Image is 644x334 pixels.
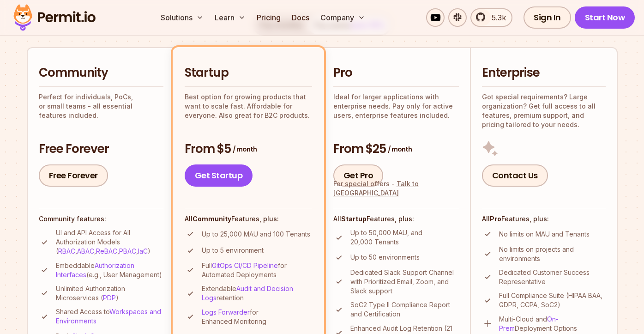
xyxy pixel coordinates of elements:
[211,8,249,27] button: Learn
[499,268,606,286] p: Dedicated Customer Success Representative
[350,268,459,296] p: Dedicated Slack Support Channel with Prioritized Email, Zoom, and Slack support
[185,92,312,120] p: Best option for growing products that want to scale fast. Affordable for everyone. Also great for...
[185,214,312,224] h4: All Features, plus:
[288,8,313,27] a: Docs
[103,294,116,302] a: PDP
[58,247,75,255] a: RBAC
[470,8,512,27] a: 5.3k
[56,228,163,256] p: UI and API Access for All Authorization Models ( , , , , )
[499,315,606,333] p: Multi-Cloud and Deployment Options
[56,284,163,303] p: Unlimited Authorization Microservices ( )
[499,315,559,332] a: On-Prem
[482,214,606,224] h4: All Features, plus:
[193,215,231,223] strong: Community
[185,65,312,81] h2: Startup
[486,12,506,23] span: 5.3k
[350,228,459,247] p: Up to 50,000 MAU, and 20,000 Tenants
[119,247,136,255] a: PBAC
[499,291,606,310] p: Full Compliance Suite (HIPAA BAA, GDPR, CCPA, SoC2)
[333,65,459,81] h2: Pro
[333,92,459,120] p: Ideal for larger applications with enterprise needs. Pay only for active users, enterprise featur...
[333,179,459,198] div: For special offers -
[482,92,606,129] p: Got special requirements? Large organization? Get full access to all features, premium support, a...
[39,214,163,224] h4: Community features:
[341,215,367,223] strong: Startup
[202,308,250,316] a: Logs Forwarder
[333,164,384,187] a: Get Pro
[253,8,284,27] a: Pricing
[202,308,312,326] p: for Enhanced Monitoring
[202,261,312,279] p: Full for Automated Deployments
[39,164,108,187] a: Free Forever
[202,230,310,239] p: Up to 25,000 MAU and 100 Tenants
[56,261,134,279] a: Authorization Interfaces
[350,253,420,262] p: Up to 50 environments
[499,230,590,239] p: No limits on MAU and Tenants
[212,261,278,269] a: GitOps CI/CD Pipeline
[482,164,548,187] a: Contact Us
[202,246,264,255] p: Up to 5 environment
[39,92,163,120] p: Perfect for individuals, PoCs, or small teams - all essential features included.
[499,245,606,263] p: No limits on projects and environments
[202,284,312,303] p: Extendable retention
[333,214,459,224] h4: All Features, plus:
[575,6,635,29] a: Start Now
[388,145,412,154] span: / month
[524,6,571,29] a: Sign In
[56,261,163,279] p: Embeddable (e.g., User Management)
[490,215,501,223] strong: Pro
[56,307,163,326] p: Shared Access to
[350,300,459,319] p: SoC2 Type II Compliance Report and Certification
[138,247,148,255] a: IaC
[185,141,312,158] h3: From $5
[96,247,117,255] a: ReBAC
[39,65,163,81] h2: Community
[233,145,257,154] span: / month
[157,8,207,27] button: Solutions
[333,141,459,158] h3: From $25
[482,65,606,81] h2: Enterprise
[202,285,293,302] a: Audit and Decision Logs
[39,141,163,158] h3: Free Forever
[77,247,94,255] a: ABAC
[317,8,369,27] button: Company
[9,2,100,33] img: Permit logo
[185,164,253,187] a: Get Startup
